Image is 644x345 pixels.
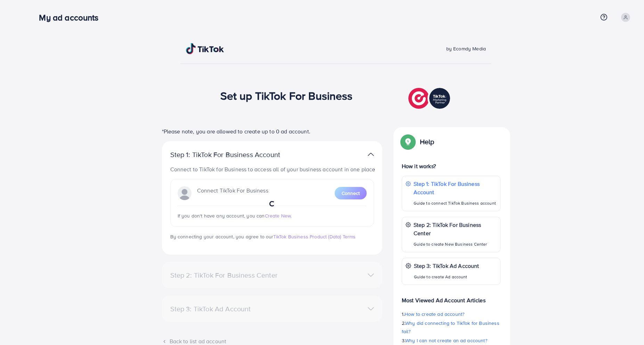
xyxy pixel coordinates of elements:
[162,127,382,135] p: *Please note, you are allowed to create up to 0 ad account.
[405,311,464,318] span: How to create ad account?
[414,199,497,207] p: Guide to connect TikTok Business account
[220,89,353,102] h1: Set up TikTok For Business
[170,150,302,159] p: Step 1: TikTok For Business Account
[402,135,414,148] img: Popup guide
[414,240,497,248] p: Guide to create New Business Center
[402,319,500,336] p: 2.
[408,86,452,110] img: TikTok partner
[414,262,479,270] p: Step 3: TikTok Ad Account
[414,180,497,196] p: Step 1: TikTok For Business Account
[414,273,479,281] p: Guide to create Ad account
[414,221,497,237] p: Step 2: TikTok For Business Center
[368,149,374,159] img: TikTok partner
[446,45,486,52] span: by Ecomdy Media
[402,162,500,170] p: How it works?
[405,337,487,344] span: Why I can not create an ad account?
[39,13,104,23] h3: My ad accounts
[402,290,500,304] p: Most Viewed Ad Account Articles
[402,336,500,345] p: 3.
[402,310,500,318] p: 1.
[186,43,224,54] img: TikTok
[402,320,499,335] span: Why did connecting to TikTok for Business fail?
[420,138,434,146] p: Help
